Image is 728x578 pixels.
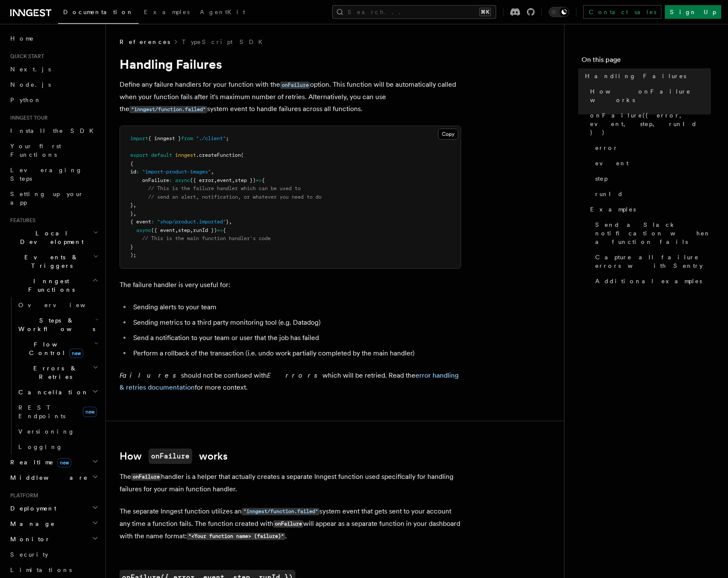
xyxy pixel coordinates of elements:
[130,244,133,250] span: }
[7,253,93,270] span: Events & Triggers
[151,152,172,158] span: default
[7,516,100,531] button: Manage
[7,535,50,543] span: Monitor
[7,226,100,249] button: Local Development
[10,97,41,103] span: Python
[187,533,285,540] code: "<Your function name> (failure)"
[7,273,100,297] button: Inngest Functions
[120,279,461,291] p: The failure handler is very useful for:
[590,205,636,214] span: Examples
[15,424,100,439] a: Versioning
[7,92,100,108] a: Python
[10,551,48,558] span: Security
[226,219,229,225] span: }
[10,167,82,182] span: Leveraging Steps
[130,219,151,225] span: { event
[583,5,661,19] a: Contact sales
[7,458,71,467] span: Realtime
[7,53,44,60] span: Quick start
[157,219,226,225] span: "shop/product.imported"
[190,177,214,183] span: ({ error
[587,108,711,140] a: onFailure({ error, event, step, runId })
[130,161,133,167] span: {
[7,562,100,578] a: Limitations
[131,347,461,359] li: Perform a rollback of the transaction (i.e. undo work partially completed by the main handler)
[136,227,151,233] span: async
[120,505,461,543] p: The separate Inngest function utilizes an system event that gets sent to your account any time a ...
[229,219,232,225] span: ,
[148,185,301,191] span: // This is the failure handler which can be used to
[582,68,711,84] a: Handling Failures
[7,249,100,273] button: Events & Triggers
[175,177,190,183] span: async
[136,169,139,175] span: :
[7,229,93,246] span: Local Development
[223,227,226,233] span: {
[149,449,192,464] code: onFailure
[120,38,170,46] span: References
[10,66,51,73] span: Next.js
[15,384,100,400] button: Cancellation
[592,140,711,156] a: error
[15,361,100,384] button: Errors & Retries
[241,152,244,158] span: (
[130,152,148,158] span: export
[142,177,169,183] span: onFailure
[15,340,94,357] span: Flow Control
[7,492,38,499] span: Platform
[595,253,711,270] span: Capture all failure errors with Sentry
[7,519,55,528] span: Manage
[57,458,71,467] span: new
[196,152,241,158] span: .createFunction
[595,159,629,167] span: event
[120,371,459,391] a: error handling & retries documentation
[151,227,175,233] span: ({ event
[280,82,310,89] code: onFailure
[120,56,461,72] h1: Handling Failures
[211,169,214,175] span: ,
[169,177,172,183] span: :
[7,501,100,516] button: Deployment
[7,77,100,92] a: Node.js
[193,227,217,233] span: runId })
[595,144,618,152] span: error
[15,388,89,396] span: Cancellation
[592,156,711,171] a: event
[120,471,461,495] p: The handler is a helper that actually creates a separate Inngest function used specifically for h...
[7,470,100,485] button: Middleware
[7,138,100,162] a: Your first Functions
[144,9,190,15] span: Examples
[15,400,100,424] a: REST Endpointsnew
[592,273,711,289] a: Additional examples
[10,143,61,158] span: Your first Functions
[148,194,322,200] span: // send an alert, notification, or whatever you need to do
[7,123,100,138] a: Install the SDK
[590,111,711,137] span: onFailure({ error, event, step, runId })
[196,135,226,141] span: "./client"
[587,84,711,108] a: How onFailure works
[479,8,491,16] kbd: ⌘K
[7,62,100,77] a: Next.js
[242,507,319,515] a: "inngest/function.failed"
[582,55,711,68] h4: On this page
[178,227,190,233] span: step
[130,252,136,258] span: );
[10,127,99,134] span: Install the SDK
[15,337,100,361] button: Flow Controlnew
[10,81,51,88] span: Node.js
[7,31,100,46] a: Home
[7,547,100,562] a: Security
[18,302,106,308] span: Overview
[665,5,721,19] a: Sign Up
[592,217,711,249] a: Send a Slack notification when a function fails
[151,219,154,225] span: :
[7,114,48,121] span: Inngest tour
[131,332,461,344] li: Send a notification to your team or user that the job has failed
[214,177,217,183] span: ,
[592,186,711,202] a: runId
[63,9,134,15] span: Documentation
[190,227,193,233] span: ,
[129,105,207,113] a: "inngest/function.failed"
[549,7,569,17] button: Toggle dark mode
[131,301,461,313] li: Sending alerts to your team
